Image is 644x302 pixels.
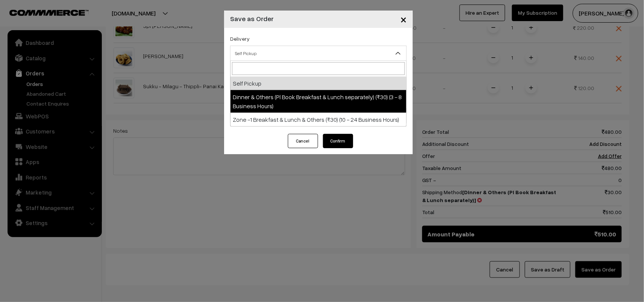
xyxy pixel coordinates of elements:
li: Dinner & Others (Pl Book Breakfast & Lunch separately) (₹30) (3 - 8 Business Hours) [231,90,406,113]
button: Close [394,8,413,31]
label: Delivery [230,35,250,43]
span: × [400,12,407,26]
span: Self Pickup [231,47,406,60]
li: Zone -1 Breakfast & Lunch & Others (₹30) (10 - 24 Business Hours) [231,113,406,126]
span: Self Pickup [230,46,407,61]
button: Cancel [288,134,318,148]
h4: Save as Order [230,14,274,24]
li: Self Pickup [231,77,406,90]
button: Confirm [323,134,353,148]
